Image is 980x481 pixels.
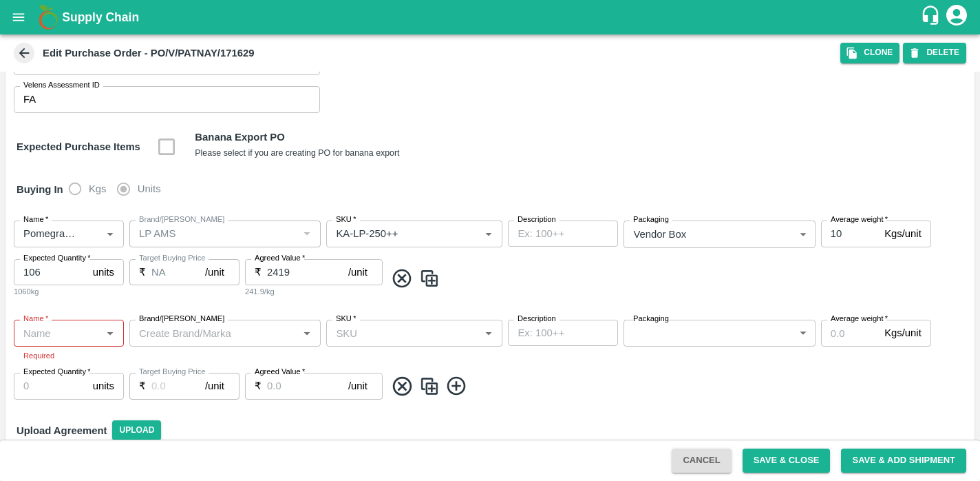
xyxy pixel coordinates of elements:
[518,314,556,325] label: Description
[255,253,305,264] label: Agreed Value
[884,226,922,241] p: Kgs/unit
[672,449,731,473] button: Cancel
[17,141,140,152] strong: Expected Purchase Items
[831,214,888,225] label: Average weight
[139,253,206,264] label: Target Buying Price
[255,378,262,393] p: ₹
[633,227,686,242] p: Vendor Box
[195,148,399,158] small: Please select if you are creating PO for banana export
[821,320,879,346] input: 0.0
[831,314,888,325] label: Average weight
[138,181,161,196] span: Units
[89,181,107,196] span: Kgs
[205,378,224,393] p: /unit
[43,48,254,59] b: Edit Purchase Order - PO/V/PATNAY/171629
[419,375,440,398] img: CloneIcon
[139,214,224,225] label: Brand/[PERSON_NAME]
[69,175,172,203] div: buying_in
[480,225,498,243] button: Open
[23,349,114,362] p: Required
[255,367,305,378] label: Agreed Value
[14,285,124,298] div: 1060kg
[23,214,48,225] label: Name
[23,92,36,107] p: FA
[348,265,367,280] p: /unit
[101,324,119,342] button: Open
[151,259,205,285] input: 0.0
[840,43,899,63] button: Clone
[18,225,79,243] input: Name
[139,378,146,393] p: ₹
[330,225,458,243] input: SKU
[3,1,34,33] button: open drawer
[944,3,969,32] div: account of current user
[151,373,205,399] input: 0.0
[101,225,119,243] button: Open
[14,373,87,399] input: 0
[841,449,966,473] button: Save & Add Shipment
[62,10,139,24] b: Supply Chain
[93,265,114,280] p: units
[336,314,356,325] label: SKU
[267,259,348,285] input: 0.0
[633,214,669,225] label: Packaging
[920,5,944,30] div: customer-support
[62,8,920,27] a: Supply Chain
[14,259,87,285] input: 0
[903,43,966,63] button: DELETE
[743,449,831,473] button: Save & Close
[419,267,440,290] img: CloneIcon
[139,367,206,378] label: Target Buying Price
[267,373,348,399] input: 0.0
[245,285,383,298] div: 241.9/kg
[205,265,224,280] p: /unit
[480,324,498,342] button: Open
[633,314,669,325] label: Packaging
[17,425,107,436] strong: Upload Agreement
[134,225,294,243] input: Create Brand/Marka
[139,314,224,325] label: Brand/[PERSON_NAME]
[23,314,48,325] label: Name
[134,324,294,342] input: Create Brand/Marka
[11,175,69,204] h6: Buying In
[93,378,114,393] p: units
[821,221,879,247] input: 0.0
[18,324,97,342] input: Name
[23,253,91,264] label: Expected Quantity
[298,324,316,342] button: Open
[336,214,356,225] label: SKU
[195,132,284,143] b: Banana Export PO
[34,3,62,31] img: logo
[139,265,146,280] p: ₹
[330,324,476,342] input: SKU
[23,80,100,91] label: Velens Assessment ID
[112,420,161,440] span: Upload
[23,367,91,378] label: Expected Quantity
[518,214,556,225] label: Description
[348,378,367,393] p: /unit
[255,265,262,280] p: ₹
[884,325,922,340] p: Kgs/unit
